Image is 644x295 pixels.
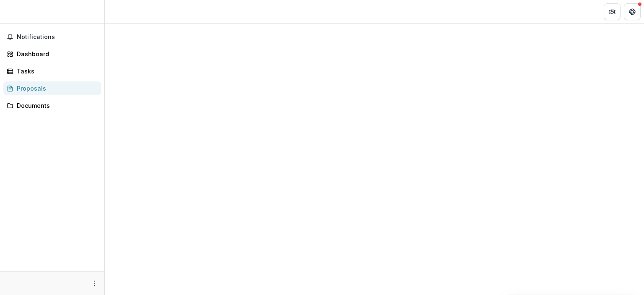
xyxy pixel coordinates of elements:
div: Dashboard [17,50,94,58]
span: Notifications [17,34,98,41]
div: Tasks [17,67,94,76]
a: Dashboard [3,47,101,61]
a: Proposals [3,81,101,95]
a: Tasks [3,64,101,78]
button: More [89,278,99,288]
button: Get Help [624,3,641,20]
button: Notifications [3,30,101,44]
a: Documents [3,99,101,112]
button: Partners [604,3,621,20]
div: Documents [17,101,94,110]
div: Proposals [17,84,94,93]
